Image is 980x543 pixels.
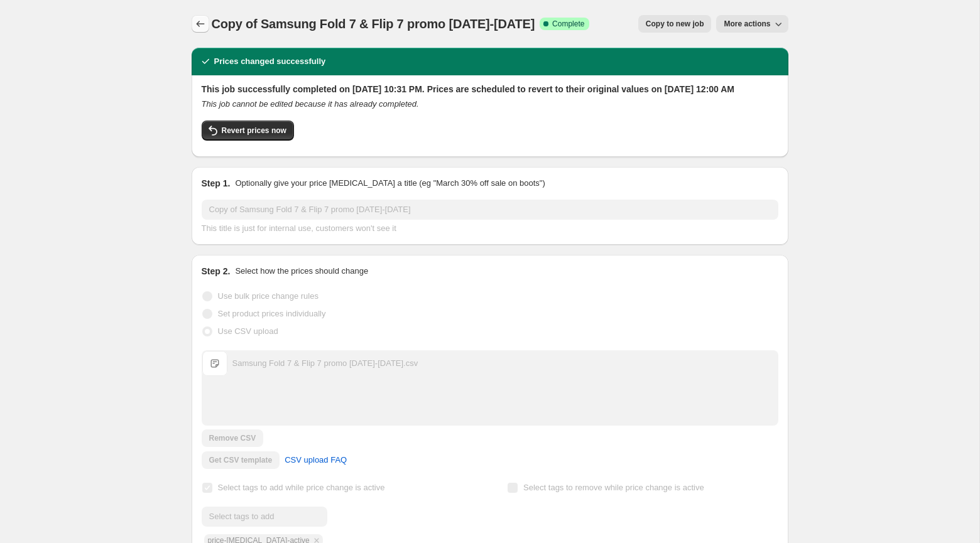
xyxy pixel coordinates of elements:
[214,55,326,68] h2: Prices changed successfully
[638,15,712,33] button: Copy to new job
[523,483,704,492] span: Select tags to remove while price change is active
[218,483,385,492] span: Select tags to add while price change is active
[202,223,396,233] span: This title is just for internal use, customers won't see it
[716,15,788,33] button: More actions
[202,99,419,109] i: This job cannot be edited because it has already completed.
[285,454,347,466] span: CSV upload FAQ
[235,265,368,277] p: Select how the prices should change
[232,357,418,370] div: Samsung Fold 7 & Flip 7 promo [DATE]-[DATE].csv
[222,126,286,136] span: Revert prices now
[218,309,326,318] span: Set product prices individually
[202,83,778,95] h2: This job successfully completed on [DATE] 10:31 PM. Prices are scheduled to revert to their origi...
[202,177,231,190] h2: Step 1.
[277,450,354,470] a: CSV upload FAQ
[202,121,294,141] button: Revert prices now
[218,291,318,301] span: Use bulk price change rules
[552,19,584,29] span: Complete
[202,265,231,277] h2: Step 2.
[212,17,535,31] span: Copy of Samsung Fold 7 & Flip 7 promo [DATE]-[DATE]
[202,200,778,220] input: 30% off holiday sale
[192,15,209,33] button: Price change jobs
[724,19,770,29] span: More actions
[218,326,278,336] span: Use CSV upload
[646,19,704,29] span: Copy to new job
[235,177,545,190] p: Optionally give your price [MEDICAL_DATA] a title (eg "March 30% off sale on boots")
[202,507,327,527] input: Select tags to add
